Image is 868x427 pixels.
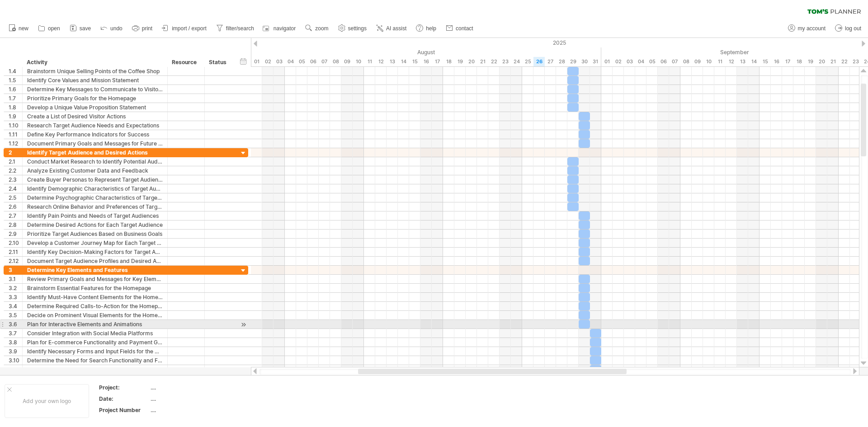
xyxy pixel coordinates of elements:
[703,57,714,66] div: Wednesday, 10 September 2025
[364,57,375,66] div: Monday, 11 August 2025
[48,25,60,32] span: open
[9,184,22,193] div: 2.4
[669,57,680,66] div: Sunday, 7 September 2025
[805,57,816,66] div: Friday, 19 September 2025
[285,57,296,66] div: Monday, 4 August 2025
[782,57,793,66] div: Wednesday, 17 September 2025
[9,365,22,374] div: 3.11
[9,211,22,220] div: 2.7
[353,57,364,66] div: Sunday, 10 August 2025
[262,57,274,66] div: Saturday, 2 August 2025
[9,329,22,338] div: 3.7
[27,148,163,157] div: Identify Target Audience and Desired Actions
[533,57,545,66] div: Tuesday, 26 August 2025
[9,221,22,229] div: 2.8
[27,257,163,265] div: Document Target Audience Profiles and Desired Actions
[27,211,163,220] div: Identify Pain Points and Needs of Target Audiences
[375,57,387,66] div: Tuesday, 12 August 2025
[786,23,828,34] a: my account
[545,57,556,66] div: Wednesday, 27 August 2025
[590,57,601,66] div: Sunday, 31 August 2025
[556,57,567,66] div: Thursday, 28 August 2025
[748,57,759,66] div: Sunday, 14 September 2025
[466,57,477,66] div: Wednesday, 20 August 2025
[27,121,163,130] div: Research Target Audience Needs and Expectations
[27,166,163,175] div: Analyze Existing Customer Data and Feedback
[151,395,226,403] div: ....
[5,384,89,418] div: Add your own logo
[737,57,748,66] div: Saturday, 13 September 2025
[432,57,443,66] div: Sunday, 17 August 2025
[303,23,331,34] a: zoom
[845,25,861,32] span: log out
[454,57,466,66] div: Tuesday, 19 August 2025
[9,275,22,283] div: 3.1
[172,58,199,67] div: Resource
[99,395,149,403] div: Date:
[27,67,163,75] div: Brainstorm Unique Selling Points of the Coffee Shop
[9,121,22,130] div: 1.10
[319,57,330,66] div: Thursday, 7 August 2025
[27,329,163,338] div: Consider Integration with Social Media Platforms
[251,57,262,66] div: Friday, 1 August 2025
[67,23,94,34] a: save
[9,284,22,292] div: 3.2
[793,57,805,66] div: Thursday, 18 September 2025
[613,57,624,66] div: Tuesday, 2 September 2025
[239,320,248,329] div: scroll to activity
[214,23,257,34] a: filter/search
[9,338,22,347] div: 3.8
[130,23,155,34] a: print
[409,57,420,66] div: Friday, 15 August 2025
[850,57,861,66] div: Tuesday, 23 September 2025
[27,157,163,166] div: Conduct Market Research to Identify Potential Audiences
[443,57,454,66] div: Monday, 18 August 2025
[9,320,22,328] div: 3.6
[839,57,850,66] div: Monday, 22 September 2025
[27,320,163,328] div: Plan for Interactive Elements and Animations
[9,302,22,310] div: 3.4
[9,148,22,157] div: 2
[27,175,163,184] div: Create Buyer Personas to Represent Target Audiences
[635,57,646,66] div: Thursday, 4 September 2025
[27,239,163,247] div: Develop a Customer Journey Map for Each Target Audience
[386,25,406,32] span: AI assist
[27,311,163,319] div: Decide on Prominent Visual Elements for the Homepage
[456,25,473,32] span: contact
[27,202,163,211] div: Research Online Behavior and Preferences of Target Audiences
[27,347,163,356] div: Identify Necessary Forms and Input Fields for the Homepage
[9,130,22,139] div: 1.11
[9,230,22,238] div: 2.9
[172,25,207,32] span: import / export
[816,57,827,66] div: Saturday, 20 September 2025
[348,25,367,32] span: settings
[680,57,692,66] div: Monday, 8 September 2025
[798,25,826,32] span: my account
[36,23,63,34] a: open
[9,175,22,184] div: 2.3
[27,103,163,112] div: Develop a Unique Value Proposition Statement
[261,23,298,34] a: navigator
[833,23,864,34] a: log out
[27,365,163,374] div: Plan for Mobile-Specific Features and Functionality
[27,184,163,193] div: Identify Demographic Characteristics of Target Audiences
[488,57,500,66] div: Friday, 22 August 2025
[9,257,22,265] div: 2.12
[426,25,436,32] span: help
[9,239,22,247] div: 2.10
[99,384,149,391] div: Project:
[726,57,737,66] div: Friday, 12 September 2025
[6,23,31,34] a: new
[9,76,22,84] div: 1.5
[336,23,369,34] a: settings
[27,58,162,67] div: Activity
[9,85,22,94] div: 1.6
[315,25,328,32] span: zoom
[374,23,409,34] a: AI assist
[160,23,209,34] a: import / export
[714,57,726,66] div: Thursday, 11 September 2025
[692,57,703,66] div: Tuesday, 9 September 2025
[500,57,511,66] div: Saturday, 23 August 2025
[27,193,163,202] div: Determine Psychographic Characteristics of Target Audiences
[646,57,658,66] div: Friday, 5 September 2025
